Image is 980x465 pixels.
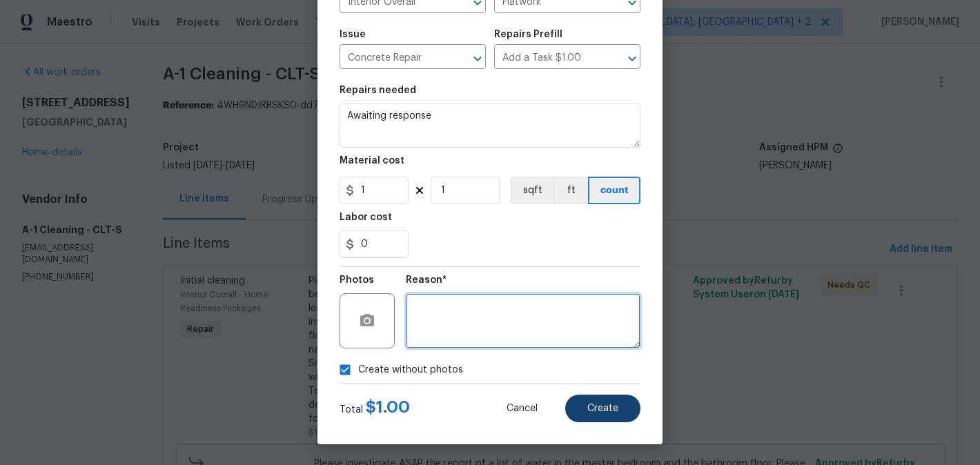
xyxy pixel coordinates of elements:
[588,177,640,204] button: count
[340,86,416,95] h5: Repairs needed
[340,212,392,222] h5: Labor cost
[511,177,553,204] button: sqft
[366,399,410,415] span: $ 1.00
[340,275,374,285] h5: Photos
[340,103,640,148] textarea: Awaiting response
[587,404,618,414] span: Create
[494,30,562,39] h5: Repairs Prefill
[358,363,463,377] span: Create without photos
[406,275,447,285] h5: Reason*
[340,30,366,39] h5: Issue
[565,395,640,422] button: Create
[553,177,588,204] button: ft
[340,400,410,417] div: Total
[468,49,487,68] button: Open
[340,156,404,166] h5: Material cost
[507,404,538,414] span: Cancel
[623,49,642,68] button: Open
[484,395,560,422] button: Cancel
